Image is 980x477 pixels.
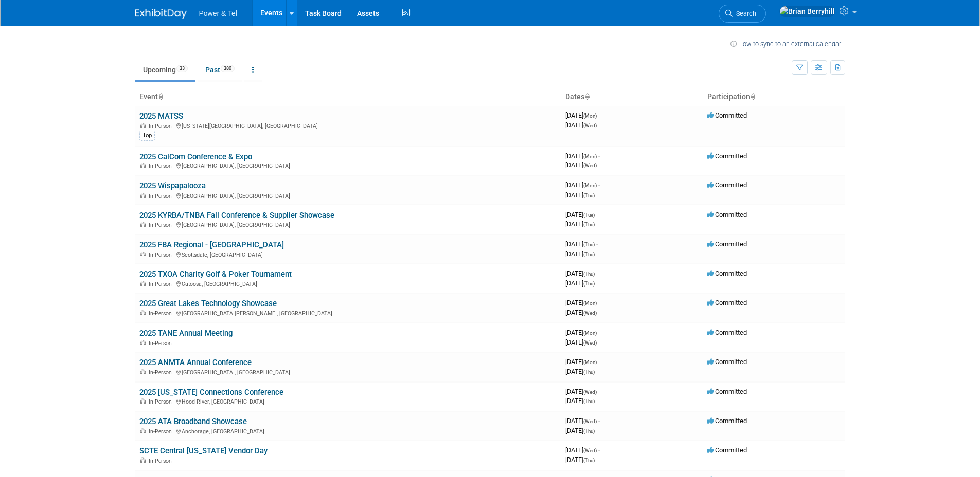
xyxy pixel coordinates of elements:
[149,398,175,405] span: In-Person
[779,6,835,17] img: Brian Berryhill
[140,123,146,128] img: In-Person Event
[139,270,292,279] a: 2025 TXOA Charity Golf & Poker Tournament
[139,279,557,288] div: Catoosa, [GEOGRAPHIC_DATA]
[583,359,597,365] span: (Mon)
[565,388,600,395] span: [DATE]
[139,388,283,397] a: 2025 [US_STATE] Connections Conference
[176,65,188,72] span: 33
[565,309,597,316] span: [DATE]
[583,113,597,119] span: (Mon)
[565,152,600,160] span: [DATE]
[139,111,183,121] a: 2025 MATSS
[135,9,187,19] img: ExhibitDay
[139,240,284,250] a: 2025 FBA Regional - [GEOGRAPHIC_DATA]
[149,310,175,317] span: In-Person
[139,220,557,228] div: [GEOGRAPHIC_DATA], [GEOGRAPHIC_DATA]
[139,329,233,338] a: 2025 TANE Annual Meeting
[139,358,252,367] a: 2025 ANMTA Annual Conference
[140,252,146,257] img: In-Person Event
[565,121,597,129] span: [DATE]
[149,123,175,129] span: In-Person
[139,191,557,199] div: [GEOGRAPHIC_DATA], [GEOGRAPHIC_DATA]
[596,211,598,218] span: -
[140,222,146,227] img: In-Person Event
[598,446,600,454] span: -
[733,10,756,17] span: Search
[583,448,597,453] span: (Wed)
[598,358,600,366] span: -
[598,329,600,336] span: -
[583,163,597,168] span: (Wed)
[565,338,597,346] span: [DATE]
[139,121,557,129] div: [US_STATE][GEOGRAPHIC_DATA], [GEOGRAPHIC_DATA]
[139,131,155,140] div: Top
[583,212,595,218] span: (Tue)
[703,88,845,106] th: Participation
[565,358,600,366] span: [DATE]
[719,5,766,23] a: Search
[598,181,600,189] span: -
[149,281,175,288] span: In-Person
[598,299,600,307] span: -
[139,181,206,190] a: 2025 Wispapalooza
[140,398,146,404] img: In-Person Event
[583,300,597,306] span: (Mon)
[565,161,597,169] span: [DATE]
[139,368,557,376] div: [GEOGRAPHIC_DATA], [GEOGRAPHIC_DATA]
[139,161,557,169] div: [GEOGRAPHIC_DATA], [GEOGRAPHIC_DATA]
[707,240,747,248] span: Committed
[149,340,175,347] span: In-Person
[584,92,590,101] a: Sort by Start Date
[140,310,146,315] img: In-Person Event
[149,457,175,464] span: In-Person
[598,388,600,395] span: -
[750,92,755,101] a: Sort by Participation Type
[140,428,146,433] img: In-Person Event
[135,88,561,106] th: Event
[198,60,242,80] a: Past380
[707,181,747,189] span: Committed
[565,299,600,307] span: [DATE]
[565,191,595,199] span: [DATE]
[565,111,600,119] span: [DATE]
[221,65,235,72] span: 380
[140,369,146,374] img: In-Person Event
[149,163,175,169] span: In-Person
[139,446,268,455] a: SCTE Central [US_STATE] Vendor Day
[707,358,747,366] span: Committed
[565,250,595,258] span: [DATE]
[149,252,175,258] span: In-Person
[565,240,598,248] span: [DATE]
[140,457,146,463] img: In-Person Event
[707,211,747,218] span: Committed
[596,270,598,277] span: -
[149,369,175,376] span: In-Person
[583,281,595,287] span: (Thu)
[565,329,600,336] span: [DATE]
[707,329,747,336] span: Committed
[139,397,557,405] div: Hood River, [GEOGRAPHIC_DATA]
[139,427,557,435] div: Anchorage, [GEOGRAPHIC_DATA]
[565,427,595,434] span: [DATE]
[139,309,557,317] div: [GEOGRAPHIC_DATA][PERSON_NAME], [GEOGRAPHIC_DATA]
[598,417,600,425] span: -
[707,299,747,307] span: Committed
[583,183,597,188] span: (Mon)
[583,310,597,316] span: (Wed)
[583,389,597,395] span: (Wed)
[199,9,237,17] span: Power & Tel
[598,152,600,160] span: -
[565,456,595,464] span: [DATE]
[565,446,600,454] span: [DATE]
[140,163,146,168] img: In-Person Event
[583,369,595,375] span: (Thu)
[583,193,595,198] span: (Thu)
[707,111,747,119] span: Committed
[139,250,557,258] div: Scottsdale, [GEOGRAPHIC_DATA]
[707,152,747,160] span: Committed
[139,211,334,220] a: 2025 KYRBA/TNBA Fall Conference & Supplier Showcase
[583,154,597,159] span: (Mon)
[583,252,595,257] span: (Thu)
[561,88,703,106] th: Dates
[707,417,747,425] span: Committed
